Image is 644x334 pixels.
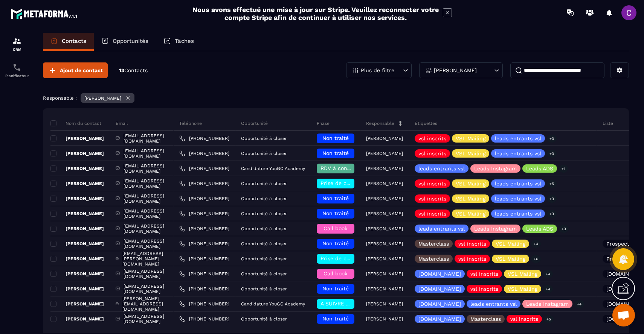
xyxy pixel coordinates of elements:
p: Candidature YouGC Academy [241,301,305,307]
p: VSL Mailing [508,286,537,291]
p: Opportunité à closer [241,286,287,291]
span: Non traité [322,195,349,201]
p: [PERSON_NAME] [366,196,403,201]
a: Contacts [43,33,94,51]
p: [PERSON_NAME] [366,226,403,231]
p: VSL Mailing [456,211,485,216]
p: [PERSON_NAME] [84,96,121,101]
p: leads entrants vsl [470,301,517,307]
p: Responsable [366,120,394,126]
p: Opportunité à closer [241,136,287,141]
p: [PERSON_NAME] [366,286,403,291]
p: [PERSON_NAME] [50,135,104,141]
p: Tâches [175,38,194,44]
p: vsl inscrits [510,316,538,322]
a: [PHONE_NUMBER] [179,226,229,232]
p: +4 [543,285,553,293]
p: +5 [544,315,554,323]
p: [PERSON_NAME] [50,241,104,247]
p: vsl inscrits [470,286,498,291]
p: +4 [574,300,584,308]
a: [PHONE_NUMBER] [179,181,229,187]
span: Contacts [124,67,148,73]
p: leads entrants vsl [495,181,541,186]
p: vsl inscrits [418,181,446,186]
p: [PERSON_NAME] [366,271,403,276]
p: [PERSON_NAME] [50,181,104,187]
span: Non traité [322,150,349,156]
p: [PERSON_NAME] [366,151,403,156]
a: [PHONE_NUMBER] [179,196,229,202]
p: Opportunité à closer [241,151,287,156]
p: Opportunité à closer [241,316,287,322]
span: RDV à confimer ❓ [320,165,369,171]
p: leads entrants vsl [418,166,465,171]
p: vsl inscrits [458,256,486,261]
button: Ajout de contact [43,62,108,78]
p: [PERSON_NAME] [366,241,403,246]
p: Téléphone [179,120,202,126]
p: [PERSON_NAME] [50,226,104,232]
p: [PERSON_NAME] [50,256,104,262]
p: [PERSON_NAME] [366,256,403,261]
span: Prise de contact effectuée [320,255,390,261]
p: [PERSON_NAME] [366,166,403,171]
span: Call book [324,225,348,231]
span: Non traité [322,285,349,291]
p: vsl inscrits [418,196,446,201]
p: leads entrants vsl [495,211,541,216]
p: [PERSON_NAME] [366,136,403,141]
a: Tâches [156,33,201,51]
a: [PHONE_NUMBER] [179,211,229,217]
span: Ajout de contact [60,67,103,74]
p: Leads Instagram [474,166,517,171]
p: Leads Instagram [526,301,569,307]
p: vsl inscrits [470,271,498,276]
a: [PHONE_NUMBER] [179,286,229,292]
span: Non traité [322,240,349,246]
h2: Nous avons effectué une mise à jour sur Stripe. Veuillez reconnecter votre compte Stripe afin de ... [192,6,439,21]
p: [PERSON_NAME] [50,316,104,322]
p: Opportunité à closer [241,196,287,201]
p: [PERSON_NAME] [50,196,104,202]
p: +6 [531,255,541,263]
p: [DOMAIN_NAME] [418,271,461,276]
p: Contacts [62,38,86,44]
p: VSL Mailing [456,196,485,201]
span: Prise de contact effectuée [320,180,390,186]
a: [PHONE_NUMBER] [179,150,229,156]
span: Non traité [322,135,349,141]
p: Leads Instagram [474,226,517,231]
p: [PERSON_NAME] [366,316,403,322]
p: VSL Mailing [456,151,485,156]
p: Masterclass [470,316,501,322]
a: [PHONE_NUMBER] [179,256,229,262]
a: [PHONE_NUMBER] [179,316,229,322]
p: Opportunité à closer [241,181,287,186]
p: [DOMAIN_NAME] [418,286,461,291]
p: [PERSON_NAME] [366,181,403,186]
p: Candidature YouGC Academy [241,166,305,171]
a: [PHONE_NUMBER] [179,165,229,172]
p: Leads ADS [526,166,553,171]
p: [PERSON_NAME] [434,68,477,73]
a: schedulerschedulerPlanificateur [2,57,32,83]
p: Masterclass [418,241,449,246]
p: [PERSON_NAME] [366,301,403,307]
p: VSL Mailing [456,181,485,186]
img: logo [11,7,78,20]
p: +3 [559,225,569,233]
p: vsl inscrits [458,241,486,246]
span: A SUIVRE ⏳ [320,301,353,307]
p: VSL Mailing [496,256,525,261]
p: [DOMAIN_NAME] [418,316,461,322]
p: Planificateur [2,74,32,78]
p: [PERSON_NAME] [50,286,104,292]
p: Email [116,120,128,126]
p: +4 [531,240,541,248]
p: vsl inscrits [418,211,446,216]
p: Opportunité à closer [241,226,287,231]
p: leads entrants vsl [495,196,541,201]
a: [PHONE_NUMBER] [179,271,229,277]
p: leads entrants vsl [495,151,541,156]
